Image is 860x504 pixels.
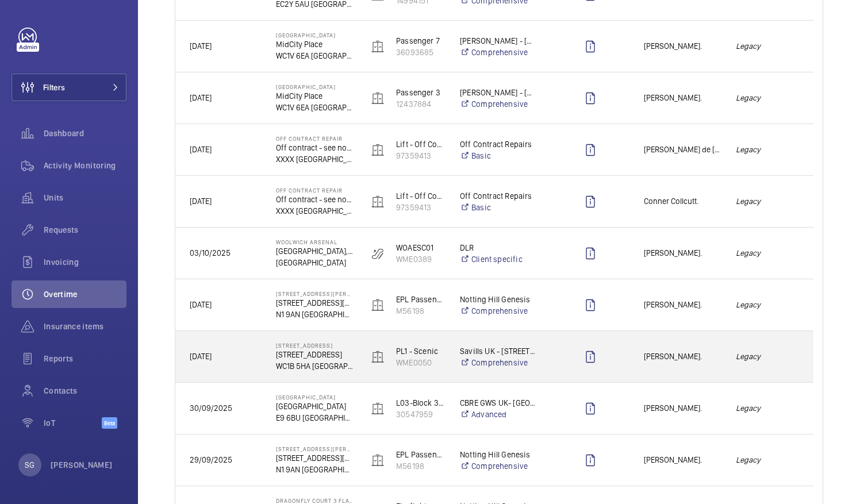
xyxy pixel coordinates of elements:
p: [GEOGRAPHIC_DATA] [276,257,353,268]
span: 29/09/2025 [190,455,232,464]
a: Comprehensive [460,460,537,472]
span: [DATE] [190,300,212,309]
span: Filters [43,82,65,93]
p: E9 6BU [GEOGRAPHIC_DATA] [276,412,353,424]
img: elevator.svg [371,143,385,157]
p: Notting Hill Genesis [460,449,537,460]
em: Legacy [736,143,799,156]
img: elevator.svg [371,350,385,364]
span: Dashboard [44,128,126,139]
span: [PERSON_NAME]. [644,298,721,311]
img: elevator.svg [371,402,385,415]
p: Passenger 7 [396,35,445,47]
p: [GEOGRAPHIC_DATA] [276,83,353,90]
span: Reports [44,353,126,364]
span: Overtime [44,288,126,300]
p: [PERSON_NAME] - [GEOGRAPHIC_DATA] [460,87,537,98]
p: [STREET_ADDRESS] [276,349,353,360]
img: escalator.svg [371,247,385,260]
em: Legacy [736,195,799,208]
p: [STREET_ADDRESS] [276,342,353,349]
p: Off contract - see notes in description [276,194,353,205]
img: elevator.svg [371,195,385,209]
p: PL1 - Scenic [396,345,445,357]
p: Lift - Off Contract [396,138,445,150]
p: WME0389 [396,253,445,265]
p: Notting Hill Genesis [460,294,537,305]
img: elevator.svg [371,91,385,105]
a: Comprehensive [460,305,537,317]
p: Lift - Off Contract [396,190,445,202]
p: [GEOGRAPHIC_DATA] [276,32,353,39]
span: [PERSON_NAME] de [PERSON_NAME]. [644,143,721,156]
span: [PERSON_NAME]. [644,453,721,467]
img: elevator.svg [371,40,385,53]
span: [PERSON_NAME]. [644,40,721,53]
span: Invoicing [44,256,126,268]
p: [PERSON_NAME] - [GEOGRAPHIC_DATA] [460,35,537,47]
span: 03/10/2025 [190,248,231,257]
p: [STREET_ADDRESS][PERSON_NAME] [276,452,353,464]
p: Off Contract Repair [276,135,353,142]
img: elevator.svg [371,298,385,312]
em: Legacy [736,350,799,363]
p: Off Contract Repairs [460,190,537,202]
p: EPL Passenger Lift [396,449,445,460]
a: Basic [460,202,537,213]
a: Comprehensive [460,98,537,110]
p: L03-Block 3 (2FLR) [396,397,445,409]
p: SG [25,459,34,471]
a: Comprehensive [460,47,537,58]
p: Dragonfly Court 3 Flats 36-55 [276,497,353,504]
em: Legacy [736,453,799,467]
span: [PERSON_NAME]. [644,247,721,260]
p: CBRE GWS UK- [GEOGRAPHIC_DATA] (Critical) [460,397,537,409]
em: Legacy [736,40,799,53]
span: IoT [44,417,102,429]
p: Passenger 3 [396,87,445,98]
p: WC1V 6EA [GEOGRAPHIC_DATA] [276,50,353,61]
p: 36093685 [396,47,445,58]
a: Comprehensive [460,357,537,368]
span: [PERSON_NAME]. [644,91,721,105]
span: [DATE] [190,197,212,206]
p: Woolwich Arsenal [276,238,353,245]
span: Activity Monitoring [44,160,126,171]
em: Legacy [736,247,799,260]
span: Requests [44,224,126,236]
a: Client specific [460,253,537,265]
p: 30547959 [396,409,445,420]
p: [GEOGRAPHIC_DATA] [276,394,353,401]
span: [PERSON_NAME]. [644,402,721,415]
p: Savills UK - [STREET_ADDRESS] [460,345,537,357]
p: 97359413 [396,202,445,213]
a: Basic [460,150,537,161]
span: 30/09/2025 [190,403,232,413]
span: Beta [102,417,117,429]
span: Conner Collcutt. [644,195,721,208]
span: [DATE] [190,145,212,154]
p: 12437884 [396,98,445,110]
p: [PERSON_NAME] [51,459,113,471]
p: WME0050 [396,357,445,368]
p: XXXX [GEOGRAPHIC_DATA] [276,153,353,165]
p: [STREET_ADDRESS][PERSON_NAME] [276,290,353,297]
span: [DATE] [190,93,212,102]
p: MidCity Place [276,39,353,50]
p: MidCity Place [276,90,353,102]
p: N1 9AN [GEOGRAPHIC_DATA] [276,309,353,320]
p: M56198 [396,305,445,317]
em: Legacy [736,298,799,311]
span: [DATE] [190,352,212,361]
p: [GEOGRAPHIC_DATA], [GEOGRAPHIC_DATA] [276,245,353,257]
p: DLR [460,242,537,253]
button: Filters [11,74,126,101]
span: Contacts [44,385,126,397]
p: N1 9AN [GEOGRAPHIC_DATA] [276,464,353,475]
p: [STREET_ADDRESS][PERSON_NAME] [276,445,353,452]
span: Insurance items [44,321,126,332]
p: Off Contract Repairs [460,138,537,150]
span: Units [44,192,126,203]
p: XXXX [GEOGRAPHIC_DATA] [276,205,353,217]
span: [DATE] [190,41,212,51]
